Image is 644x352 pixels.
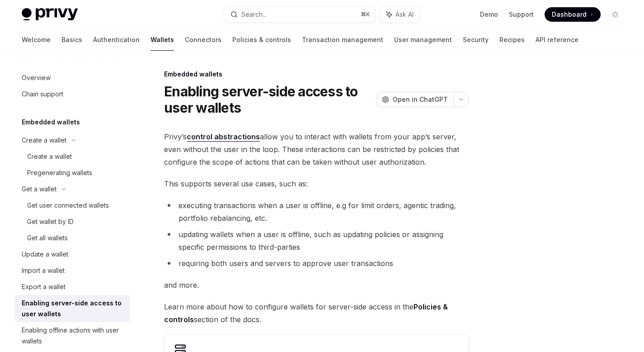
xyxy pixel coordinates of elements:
a: Update a wallet [14,246,130,262]
a: Connectors [185,29,221,51]
div: Get all wallets [27,233,68,243]
div: Update a wallet [22,249,68,260]
a: Security [463,29,489,51]
h5: Embedded wallets [22,117,80,128]
a: Welcome [22,29,51,51]
div: Overview [22,72,51,83]
li: updating wallets when a user is offline, such as updating policies or assigning specific permissi... [164,228,469,253]
span: ⌘ K [361,11,370,18]
div: Get wallet by ID [27,216,74,227]
li: executing transactions when a user is offline, e.g for limit orders, agentic trading, portfolio r... [164,199,469,224]
span: Learn more about how to configure wallets for server-side access in the section of the docs. [164,300,469,326]
a: Overview [14,70,130,86]
button: Toggle dark mode [608,7,622,22]
div: Pregenerating wallets [27,167,92,178]
div: Create a wallet [27,151,72,162]
div: Get user connected wallets [27,200,109,211]
button: Open in ChatGPT [376,92,453,107]
a: API reference [536,29,578,51]
button: Ask AI [380,6,420,23]
a: User management [394,29,452,51]
button: Search...⌘K [224,6,375,23]
a: Recipes [499,29,525,51]
a: Export a wallet [14,279,130,295]
div: Enabling offline actions with user wallets [22,325,125,347]
a: Enabling server-side access to user wallets [14,295,130,322]
div: Create a wallet [22,135,66,146]
a: Transaction management [302,29,383,51]
a: control abstractions [187,132,260,142]
a: Dashboard [545,7,601,22]
span: This supports several use cases, such as: [164,177,469,190]
a: Create a wallet [14,148,130,165]
a: Get all wallets [14,230,130,246]
span: Ask AI [395,10,414,19]
a: Chain support [14,86,130,102]
a: Enabling offline actions with user wallets [14,322,130,349]
div: Get a wallet [22,184,56,195]
span: and more. [164,279,469,291]
img: light logo [22,8,78,21]
div: Search... [241,9,267,20]
a: Wallets [150,29,174,51]
div: Chain support [22,89,63,100]
div: Embedded wallets [164,70,469,79]
a: Demo [480,10,498,19]
a: Get wallet by ID [14,214,130,230]
span: Privy’s allow you to interact with wallets from your app’s server, even without the user in the l... [164,130,469,168]
div: Import a wallet [22,265,65,276]
div: Export a wallet [22,281,66,292]
div: Enabling server-side access to user wallets [22,298,125,319]
li: requiring both users and servers to approve user transactions [164,257,469,270]
a: Import a wallet [14,262,130,279]
h1: Enabling server-side access to user wallets [164,83,372,116]
a: Get user connected wallets [14,197,130,214]
span: Dashboard [552,10,587,19]
a: Pregenerating wallets [14,165,130,181]
a: Basics [61,29,82,51]
a: Authentication [93,29,140,51]
span: Open in ChatGPT [393,95,448,104]
a: Support [509,10,534,19]
a: Policies & controls [232,29,291,51]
